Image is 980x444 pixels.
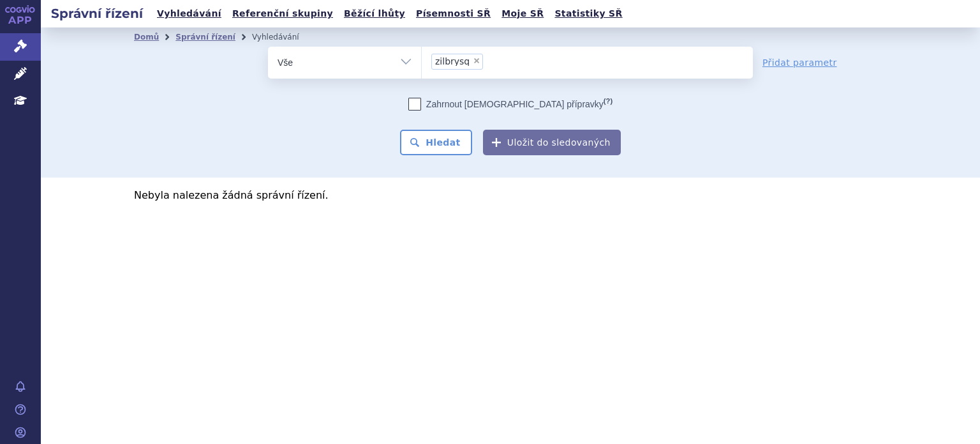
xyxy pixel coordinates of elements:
[175,33,235,42] a: Správní řízení
[473,57,480,65] span: ×
[551,5,626,22] a: Statistiky SŘ
[153,5,225,22] a: Vyhledávání
[412,5,494,22] a: Písemnosti SŘ
[487,53,494,69] input: zilbrysq
[408,98,612,111] label: Zahrnout [DEMOGRAPHIC_DATA] přípravky
[762,56,837,69] a: Přidat parametr
[134,190,887,201] p: Nebyla nalezena žádná správní řízení.
[134,33,159,42] a: Domů
[604,97,612,105] abbr: (?)
[252,27,316,47] li: Vyhledávání
[228,5,337,22] a: Referenční skupiny
[41,4,153,22] h2: Správní řízení
[483,130,621,155] button: Uložit do sledovaných
[435,57,470,66] span: zilbrysq
[400,130,472,155] button: Hledat
[498,5,547,22] a: Moje SŘ
[340,5,409,22] a: Běžící lhůty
